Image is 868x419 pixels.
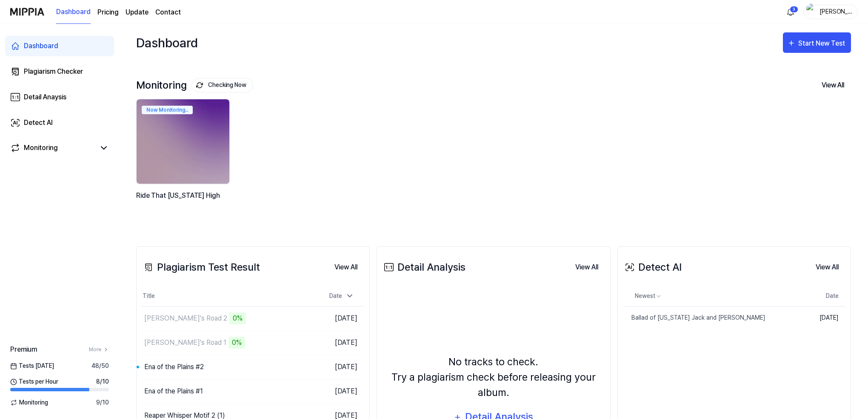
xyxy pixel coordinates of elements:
[328,259,364,276] button: View All
[10,361,54,370] span: Tests [DATE]
[136,32,198,53] div: Dashboard
[24,41,58,51] div: Dashboard
[96,398,109,407] span: 9 / 10
[785,7,796,17] img: 알림
[24,143,58,153] div: Monitoring
[623,306,796,329] a: Ballad of [US_STATE] Jack and [PERSON_NAME]
[228,337,245,349] div: 0%
[326,289,357,303] div: Date
[790,6,798,13] div: 3
[623,260,682,275] div: Detect AI
[308,355,364,379] td: [DATE]
[229,312,246,324] div: 0%
[382,260,465,275] div: Detail Analysis
[784,5,797,19] button: 알림3
[308,379,364,404] td: [DATE]
[5,36,114,56] a: Dashboard
[24,66,83,77] div: Plagiarism Checker
[155,7,181,17] a: Contact
[796,306,845,329] td: [DATE]
[126,7,148,17] a: Update
[144,362,204,372] div: Ena of the Plains #2
[144,386,203,396] div: Ena of the Plains #1
[97,7,119,17] button: Pricing
[568,259,605,276] button: View All
[5,87,114,107] a: Detail Anaysis
[137,99,229,184] img: backgroundIamge
[783,32,851,53] button: Start New Test
[89,346,109,353] a: More
[623,313,765,322] div: Ballad of [US_STATE] Jack and [PERSON_NAME]
[136,99,231,221] a: Now Monitoring..backgroundIamgeRide That [US_STATE] High
[819,7,852,16] div: [PERSON_NAME]
[10,377,58,386] span: Tests per Hour
[796,286,845,306] th: Date
[382,354,605,400] div: No tracks to check. Try a plagiarism check before releasing your album.
[10,344,37,355] span: Premium
[142,260,260,275] div: Plagiarism Test Result
[798,38,847,49] div: Start New Test
[809,258,845,276] a: View All
[568,258,605,276] a: View All
[24,118,53,128] div: Detect AI
[96,377,109,386] span: 8 / 10
[809,259,845,276] button: View All
[144,313,227,324] div: [PERSON_NAME]'s Road 2
[24,92,66,102] div: Detail Anaysis
[136,190,231,212] div: Ride That [US_STATE] High
[191,78,253,92] button: Checking Now
[5,61,114,82] a: Plagiarism Checker
[142,286,308,306] th: Title
[10,398,48,407] span: Monitoring
[144,338,226,348] div: [PERSON_NAME]'s Road 1
[142,106,193,114] div: Now Monitoring..
[196,82,203,89] img: monitoring Icon
[328,258,364,276] a: View All
[308,306,364,331] td: [DATE]
[56,0,91,24] a: Dashboard
[806,3,817,20] img: profile
[91,361,109,370] span: 48 / 50
[5,113,114,133] a: Detect AI
[803,5,858,19] button: profile[PERSON_NAME]
[815,76,851,94] button: View All
[308,331,364,355] td: [DATE]
[136,78,253,92] div: Monitoring
[10,143,95,153] a: Monitoring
